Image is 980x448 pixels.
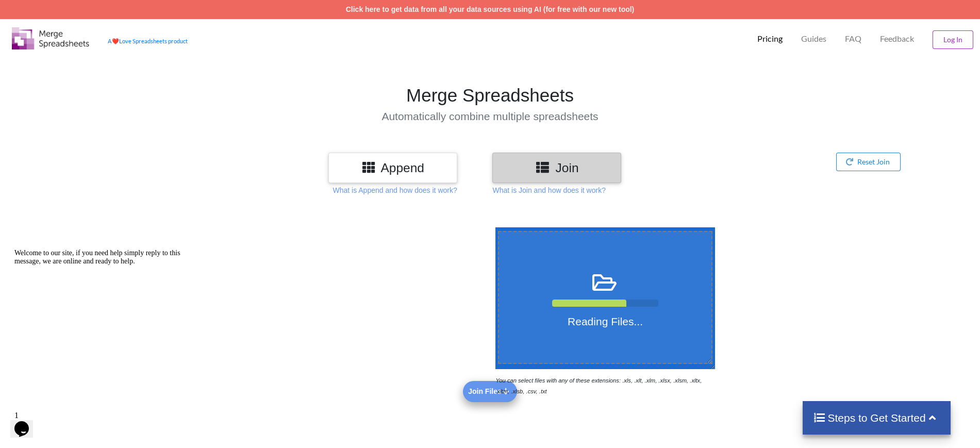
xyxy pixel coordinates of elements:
[10,245,196,402] iframe: chat widget
[108,38,188,44] a: AheartLove Spreadsheets product
[933,30,973,49] button: Log In
[346,5,635,13] a: Click here to get data from all your data sources using AI (for free with our new tool)
[333,185,457,195] p: What is Append and how does it work?
[492,185,605,195] p: What is Join and how does it work?
[836,153,901,171] button: Reset Join
[12,27,89,49] img: Logo.png
[495,377,702,394] i: You can select files with any of these extensions: .xls, .xlt, .xlm, .xlsx, .xlsm, .xltx, .xltm, ...
[336,160,450,175] h3: Append
[845,34,861,44] p: FAQ
[757,34,783,44] p: Pricing
[801,34,826,44] p: Guides
[499,315,712,328] h4: Reading Files...
[10,407,43,438] iframe: chat widget
[813,411,940,424] h4: Steps to Get Started
[880,35,914,43] span: Feedback
[112,38,119,44] span: heart
[4,4,170,20] span: Welcome to our site, if you need help simply reply to this message, we are online and ready to help.
[500,160,613,175] h3: Join
[4,4,190,21] div: Welcome to our site, if you need help simply reply to this message, we are online and ready to help.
